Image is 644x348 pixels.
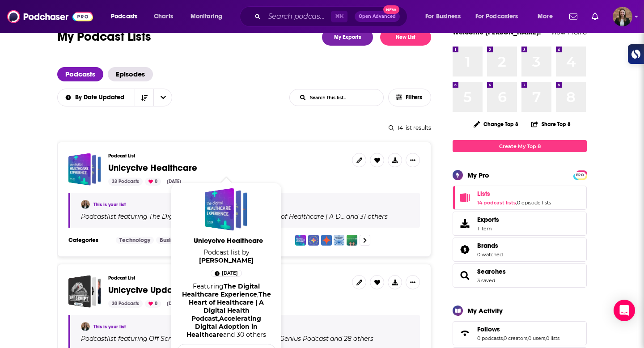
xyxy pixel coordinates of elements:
div: 0 [145,300,161,308]
a: My Exports [322,29,373,46]
div: Open Intercom Messenger [614,300,635,321]
a: PRO [575,171,585,178]
h1: My Podcast Lists [57,29,151,46]
span: Podcasts [111,10,137,23]
a: Off Script: A Pharma Manufact… [148,335,251,342]
a: The Heart of Healthcare | A Digital Health Podcast [189,290,271,323]
a: Unicycive Healthcare [178,236,278,248]
a: 0 podcasts [477,335,503,341]
a: Business [156,237,186,244]
span: Brands [477,242,498,250]
a: Exports [453,212,587,236]
span: New [383,5,399,14]
img: The Digital Healthcare Experience [295,235,306,246]
span: Exports [477,216,499,224]
p: and 31 others [346,212,388,221]
a: Podcasts [57,67,103,81]
div: 14 list results [57,124,431,131]
div: My Pro [467,171,489,179]
a: Show notifications dropdown [588,9,602,24]
button: Show More Button [406,153,420,167]
a: Technology [116,237,154,244]
a: Katie Burns [81,322,90,331]
span: ⌘ K [331,11,347,22]
h4: Off Script: A Pharma Manufact… [149,335,251,342]
span: PRO [575,172,585,178]
div: Podcast list featuring [81,335,409,343]
a: Show notifications dropdown [566,9,581,24]
button: open menu [57,94,135,101]
span: , [257,290,258,298]
a: Finding Genius Podcast [252,335,329,342]
span: Exports [456,217,474,230]
a: Katie Burns [81,200,90,209]
a: Searches [456,269,474,282]
span: , [527,335,528,341]
a: This is your list [93,202,126,208]
h3: Podcast List [108,153,345,159]
img: User Profile [613,7,632,26]
button: Show More Button [406,275,420,289]
button: open menu [470,9,531,24]
span: Searches [453,263,587,288]
span: Lists [453,186,587,210]
a: This is your list [93,324,126,330]
span: , [503,335,504,341]
span: [DATE] [222,269,238,278]
span: Unicycive Healthcare [108,162,197,174]
button: Sort Direction [135,89,153,106]
a: Follows [456,327,474,340]
span: Lists [477,190,490,198]
span: Filters [406,94,424,101]
h2: Choose List sort [57,89,172,106]
button: Filters [388,89,431,106]
p: and 28 others [330,335,373,343]
span: For Podcasters [475,10,518,23]
span: , [218,314,219,323]
a: Unicycive Healthcare [108,163,197,173]
a: Unicycive Updated [108,285,187,295]
button: Show profile menu [613,7,632,26]
a: Unicycive Updated [68,275,101,308]
a: Brands [477,242,503,250]
a: 0 episode lists [517,199,551,206]
h3: Categories [68,237,109,244]
a: Episodes [108,67,153,81]
div: 30 Podcasts [108,300,143,308]
img: Becker’s Healthcare Digital Health + Health IT [334,235,344,246]
img: The Heart of Healthcare | A Digital Health Podcast [308,235,319,246]
a: Katie Burns [199,256,254,264]
a: Lists [477,190,551,198]
button: Change Top 8 [468,119,524,130]
a: 0 watched [477,251,503,258]
span: Follows [453,321,587,345]
span: , [545,335,546,341]
img: Podchaser - Follow, Share and Rate Podcasts [7,8,93,25]
button: Share Top 8 [531,115,571,133]
a: 0 users [528,335,545,341]
a: The Digital Healthcare Experi… [148,213,246,220]
a: Unicycive Healthcare [205,188,248,231]
div: 33 Podcasts [108,178,143,186]
button: open menu [419,9,472,24]
a: 4 days ago [211,270,242,277]
button: Open AdvancedNew [355,11,400,22]
a: 0 lists [546,335,559,341]
a: The Heart of Healthcare | A D… [247,213,345,220]
button: open menu [184,9,234,24]
span: Unicycive Updated [108,284,187,296]
h4: The Heart of Healthcare | A D… [248,213,345,220]
div: Podcast list featuring [81,212,409,221]
span: Logged in as k_burns [613,7,632,26]
a: Searches [477,267,506,276]
a: 3 saved [477,277,495,284]
span: 1 item [477,225,499,232]
span: , [516,199,517,206]
span: Open Advanced [359,14,396,19]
